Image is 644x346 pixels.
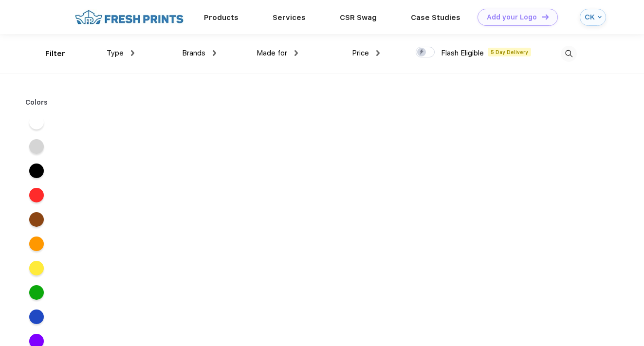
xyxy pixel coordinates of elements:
[441,49,484,57] span: Flash Eligible
[487,13,537,21] div: Add your Logo
[72,9,186,26] img: fo%20logo%202.webp
[376,50,380,56] img: dropdown.png
[294,50,298,56] img: dropdown.png
[561,46,577,62] img: desktop_search.svg
[585,13,595,21] div: CK
[257,49,287,57] span: Made for
[182,49,205,57] span: Brands
[45,48,65,59] div: Filter
[131,50,134,56] img: dropdown.png
[542,14,549,19] img: DT
[352,49,369,57] span: Price
[213,50,216,56] img: dropdown.png
[598,15,602,19] img: arrow_down_blue.svg
[488,48,531,56] span: 5 Day Delivery
[204,13,239,22] a: Products
[18,97,55,108] div: Colors
[107,49,124,57] span: Type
